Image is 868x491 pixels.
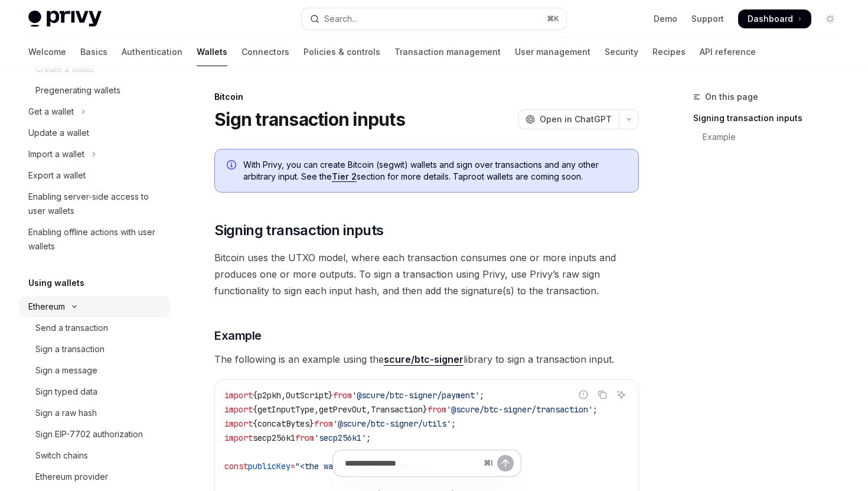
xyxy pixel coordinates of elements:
[35,321,108,335] div: Send a transaction
[253,418,257,429] span: {
[28,38,66,66] a: Welcome
[257,418,309,429] span: concatBytes
[705,90,758,104] span: On this page
[693,128,849,147] a: Example
[518,109,619,129] button: Open in ChatGPT
[80,38,107,66] a: Basics
[19,222,170,257] a: Enabling offline actions with user wallets
[28,126,89,140] div: Update a wallet
[295,433,314,443] span: from
[324,12,357,26] div: Search...
[309,418,314,429] span: }
[197,38,227,66] a: Wallets
[286,390,328,401] span: OutScript
[19,381,170,402] a: Sign typed data
[28,11,102,27] img: light logo
[214,221,383,240] span: Signing transaction inputs
[19,80,170,101] a: Pregenerating wallets
[371,404,423,415] span: Transaction
[333,418,451,429] span: '@scure/btc-signer/utils'
[257,404,314,415] span: getInputType
[19,339,170,360] a: Sign a transaction
[224,433,253,443] span: import
[19,445,170,466] a: Switch chains
[595,387,610,402] button: Copy the contents from the code block
[540,113,612,125] span: Open in ChatGPT
[652,38,686,66] a: Recipes
[214,327,262,344] span: Example
[28,225,163,253] div: Enabling offline actions with user wallets
[304,38,380,66] a: Policies & controls
[224,418,253,429] span: import
[243,159,626,183] span: With Privy, you can create Bitcoin (segwit) wallets and sign over transactions and any other arbi...
[821,9,840,28] button: Toggle dark mode
[314,418,333,429] span: from
[394,38,501,66] a: Transaction management
[366,404,371,415] span: ,
[366,433,371,443] span: ;
[28,147,84,161] div: Import a wallet
[593,404,598,415] span: ;
[328,390,333,401] span: }
[738,9,811,28] a: Dashboard
[28,300,65,314] div: Ethereum
[446,404,593,415] span: '@scure/btc-signer/transaction'
[302,8,566,30] button: Open search
[224,404,253,415] span: import
[384,353,464,366] a: scure/btc-signer
[451,418,456,429] span: ;
[253,390,257,401] span: {
[428,404,446,415] span: from
[19,317,170,339] a: Send a transaction
[257,390,281,401] span: p2pkh
[35,385,97,399] div: Sign typed data
[35,83,120,97] div: Pregenerating wallets
[214,109,405,130] h1: Sign transaction inputs
[19,144,170,165] button: Toggle Import a wallet section
[576,387,591,402] button: Report incorrect code
[214,351,639,368] span: The following is an example using the library to sign a transaction input.
[700,38,756,66] a: API reference
[35,427,143,441] div: Sign EIP-7702 authorization
[319,404,366,415] span: getPrevOut
[748,13,793,25] span: Dashboard
[35,470,108,484] div: Ethereum provider
[19,165,170,186] a: Export a wallet
[35,363,97,378] div: Sign a message
[19,424,170,445] a: Sign EIP-7702 authorization
[693,109,849,128] a: Signing transaction inputs
[345,450,479,476] input: Ask a question...
[547,14,559,24] span: ⌘ K
[314,404,319,415] span: ,
[28,168,86,183] div: Export a wallet
[224,390,253,401] span: import
[28,105,74,119] div: Get a wallet
[253,404,257,415] span: {
[35,406,97,420] div: Sign a raw hash
[242,38,289,66] a: Connectors
[333,390,352,401] span: from
[423,404,428,415] span: }
[19,101,170,122] button: Toggle Get a wallet section
[19,360,170,381] a: Sign a message
[122,38,182,66] a: Authentication
[19,122,170,144] a: Update a wallet
[227,160,239,172] svg: Info
[19,466,170,487] a: Ethereum provider
[352,390,479,401] span: '@scure/btc-signer/payment'
[19,402,170,424] a: Sign a raw hash
[214,91,639,103] div: Bitcoin
[19,186,170,222] a: Enabling server-side access to user wallets
[35,448,88,463] div: Switch chains
[479,390,484,401] span: ;
[515,38,590,66] a: User management
[614,387,629,402] button: Ask AI
[19,296,170,317] button: Toggle Ethereum section
[314,433,366,443] span: 'secp256k1'
[654,13,677,25] a: Demo
[691,13,724,25] a: Support
[281,390,286,401] span: ,
[28,190,163,218] div: Enabling server-side access to user wallets
[332,171,357,182] a: Tier 2
[253,433,295,443] span: secp256k1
